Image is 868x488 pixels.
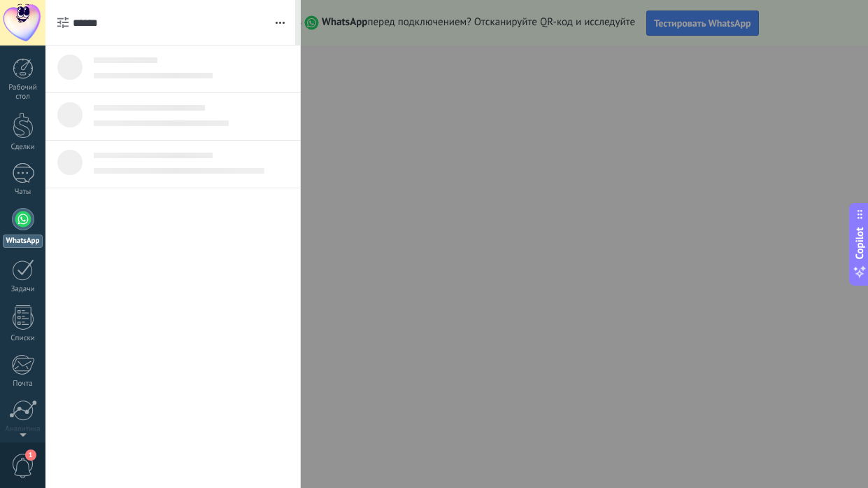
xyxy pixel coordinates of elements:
[3,379,43,389] div: Почта
[25,449,36,461] span: 1
[3,143,43,152] div: Сделки
[853,227,867,259] span: Copilot
[3,235,43,248] div: WhatsApp
[3,334,43,343] div: Списки
[3,188,43,197] div: Чаты
[3,83,43,102] div: Рабочий стол
[3,285,43,294] div: Задачи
